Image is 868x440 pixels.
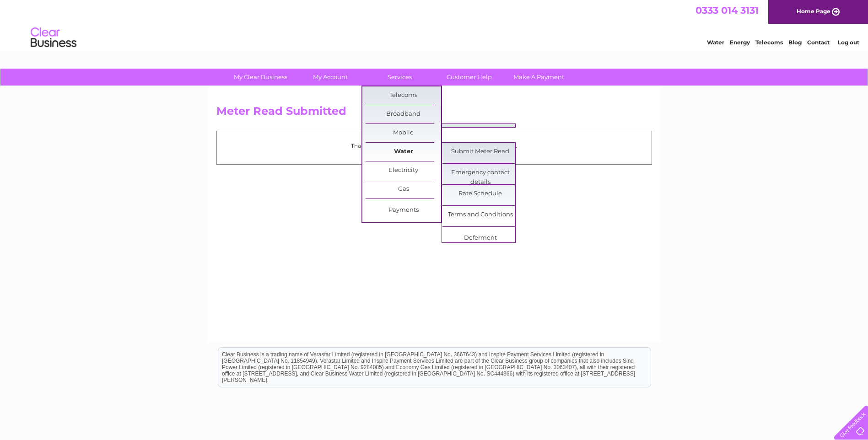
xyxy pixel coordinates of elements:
a: Energy [730,39,750,46]
a: Telecoms [366,86,441,105]
a: Customer Help [431,69,507,86]
a: Make A Payment [501,69,577,86]
a: Broadband [366,105,441,123]
a: Contact [807,39,830,46]
a: Payments [366,201,441,220]
a: Gas [366,180,441,199]
h2: Meter Read Submitted [216,105,652,122]
a: My Clear Business [223,69,298,86]
img: logo.png [30,24,77,52]
a: Electricity [366,161,441,180]
a: 0333 014 3131 [695,5,759,16]
a: Services [362,69,437,86]
a: Terms and Conditions [442,206,518,224]
p: Thank you for your time, your meter read has been received. [221,141,647,150]
a: Submit Meter Read [442,143,518,161]
a: Telecoms [755,39,783,46]
a: Deferment [442,229,518,247]
a: Mobile [366,124,441,142]
a: Blog [788,39,802,46]
div: Clear Business is a trading name of Verastar Limited (registered in [GEOGRAPHIC_DATA] No. 3667643... [218,5,651,44]
a: Report Lost or Stolen [442,124,518,142]
a: Rate Schedule [442,185,518,203]
a: Water [366,143,441,161]
a: Log out [838,39,859,46]
a: My Account [292,69,368,86]
a: Emergency contact details [442,164,518,182]
a: Water [707,39,724,46]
